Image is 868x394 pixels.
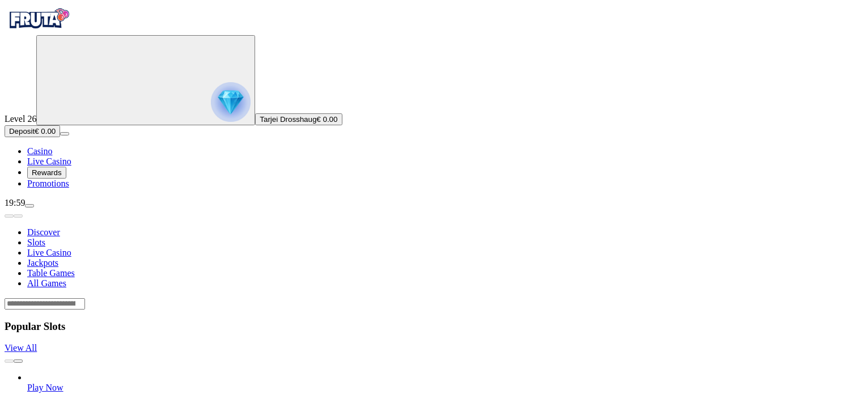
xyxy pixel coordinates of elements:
span: Casino [27,146,52,156]
span: Tarjei Drosshaug [260,115,316,124]
a: All Games [27,278,66,288]
a: Gates of Olympus Super Scatter [27,383,63,392]
button: reward progress [36,35,255,125]
a: poker-chip iconLive Casino [27,156,71,166]
a: Discover [27,227,60,237]
img: reward progress [211,82,251,122]
h3: Popular Slots [5,320,863,333]
img: Fruta [5,5,73,33]
button: prev slide [5,214,14,218]
nav: Primary [5,5,863,189]
a: View All [5,343,37,353]
span: Live Casino [27,156,71,166]
button: prev slide [5,359,14,363]
a: Jackpots [27,258,58,268]
button: menu [60,132,69,135]
input: Search [5,298,85,310]
header: Lobby [5,208,863,310]
span: Level 26 [5,114,36,124]
button: next slide [14,214,23,218]
button: menu [25,204,34,207]
a: Table Games [27,268,75,278]
button: Depositplus icon€ 0.00 [5,125,60,137]
button: next slide [14,359,23,363]
span: Deposit [9,127,35,135]
span: € 0.00 [35,127,56,135]
a: gift-inverted iconPromotions [27,179,69,188]
span: Promotions [27,179,69,188]
a: Fruta [5,25,73,35]
a: diamond iconCasino [27,146,52,156]
a: Live Casino [27,248,71,257]
nav: Lobby [5,208,863,289]
span: € 0.00 [316,115,337,124]
button: reward iconRewards [27,167,66,179]
span: 19:59 [5,198,25,207]
span: Play Now [27,383,63,392]
a: Slots [27,238,45,247]
span: Rewards [32,168,62,177]
button: Tarjei Drosshaug€ 0.00 [255,113,342,125]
